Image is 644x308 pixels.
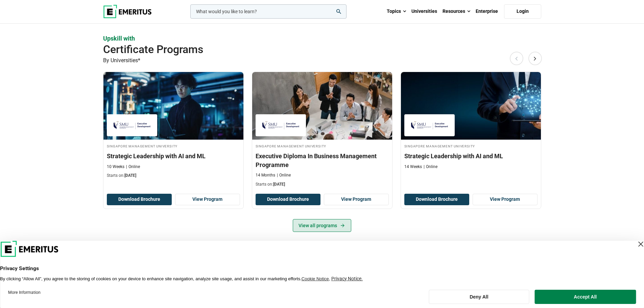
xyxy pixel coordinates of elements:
[324,194,389,205] a: View Program
[124,173,136,178] span: [DATE]
[404,194,469,205] button: Download Brochure
[252,72,392,191] a: Business Management Course by Singapore Management University - November 28, 2025 Singapore Manag...
[408,118,452,133] img: Singapore Management University
[107,164,124,170] p: 10 Weeks
[504,4,541,19] a: Login
[424,164,437,170] p: Online
[401,72,541,140] img: Strategic Leadership with AI and ML | Online Leadership Course
[103,72,243,182] a: AI and Machine Learning Course by Singapore Management University - November 24, 2025 Singapore M...
[107,152,240,160] h3: Strategic Leadership with AI and ML
[510,51,523,65] button: Previous
[107,143,240,149] h4: Singapore Management University
[103,34,541,43] p: Upskill with
[252,72,392,140] img: Executive Diploma In Business Management Programme | Online Business Management Course
[126,164,140,170] p: Online
[110,118,154,133] img: Singapore Management University
[107,194,172,205] button: Download Brochure
[473,194,538,205] a: View Program
[277,172,291,178] p: Online
[273,182,285,187] span: [DATE]
[103,43,497,56] h2: Certificate Programs
[404,152,538,160] h3: Strategic Leadership with AI and ML
[103,56,541,65] p: By Universities*
[404,143,538,149] h4: Singapore Management University
[404,164,422,170] p: 14 Weeks
[401,72,541,173] a: Leadership Course by Singapore Management University - Singapore Management University Singapore ...
[256,182,389,187] p: Starts on:
[528,51,542,65] button: Next
[190,4,347,19] input: woocommerce-product-search-field-0
[256,172,275,178] p: 14 Months
[293,219,351,232] a: View all programs
[256,194,320,205] button: Download Brochure
[175,194,240,205] a: View Program
[259,118,303,133] img: Singapore Management University
[107,173,240,179] p: Starts on:
[256,143,389,149] h4: Singapore Management University
[256,152,389,169] h3: Executive Diploma In Business Management Programme
[103,72,243,140] img: Strategic Leadership with AI and ML | Online AI and Machine Learning Course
